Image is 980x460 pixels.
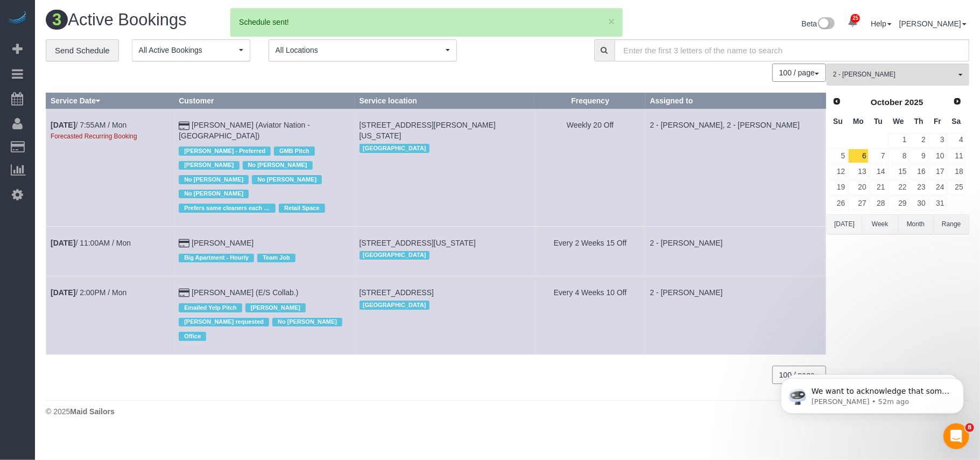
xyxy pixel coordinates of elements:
a: 2 [910,133,928,148]
td: Assigned to [645,226,826,276]
a: 25 [842,11,863,34]
td: Assigned to [645,276,826,354]
th: Frequency [535,93,645,109]
span: No [PERSON_NAME] [179,190,249,198]
th: Customer [174,93,355,109]
strong: Maid Sailors [70,407,114,416]
div: © 2025 [46,406,969,417]
a: 16 [910,164,928,179]
a: [PERSON_NAME] [192,239,253,247]
input: Enter the first 3 letters of the name to search [615,39,970,61]
a: 19 [829,180,847,195]
span: No [PERSON_NAME] [272,318,342,326]
a: 3 [929,133,947,148]
span: Office [179,332,206,340]
span: 2025 [905,97,923,107]
span: 8 [965,423,974,432]
span: [GEOGRAPHIC_DATA] [359,144,430,152]
a: 23 [910,180,928,195]
span: [PERSON_NAME] requested [179,318,269,326]
small: Forecasted Recurring Booking [51,133,137,140]
a: 7 [870,149,887,163]
button: [DATE] [827,214,862,234]
a: 17 [929,164,947,179]
a: [DATE]/ 2:00PM / Mon [51,288,126,297]
span: October [871,97,903,107]
span: GMB Pitch [274,147,315,155]
a: [PERSON_NAME] [899,19,967,28]
a: 22 [888,180,908,195]
span: [PERSON_NAME] [179,161,239,170]
a: 20 [848,180,868,195]
td: Frequency [535,276,645,354]
a: 8 [888,149,908,163]
button: Range [934,214,969,234]
span: [STREET_ADDRESS][PERSON_NAME][US_STATE] [359,121,496,140]
td: Service location [355,276,535,354]
a: 6 [848,149,868,163]
a: [PERSON_NAME] (Aviator Nation - [GEOGRAPHIC_DATA]) [179,121,310,140]
span: 2 - [PERSON_NAME] [833,70,956,79]
span: [STREET_ADDRESS][US_STATE] [359,239,476,247]
iframe: Intercom notifications message [765,356,980,431]
span: 3 [46,10,68,30]
a: Send Schedule [46,39,119,62]
span: Thursday [914,117,923,126]
nav: Pagination navigation [773,64,826,82]
button: All Locations [269,39,457,61]
a: 21 [870,180,887,195]
span: Big Apartment - Hourly [179,254,254,262]
td: Schedule date [46,109,174,226]
a: 30 [910,196,928,211]
span: Prefers same cleaners each time [179,204,276,212]
span: Prev [833,97,841,106]
a: 27 [848,196,868,211]
b: [DATE] [51,121,75,129]
a: [PERSON_NAME] (E/S Collab.) [192,288,298,297]
span: No [PERSON_NAME] [243,161,313,170]
span: [PERSON_NAME] [245,303,306,312]
th: Service location [355,93,535,109]
a: 13 [848,164,868,179]
span: Sunday [833,117,843,126]
span: [GEOGRAPHIC_DATA] [359,301,430,309]
div: Schedule sent! [239,17,614,27]
span: All Active Bookings [139,45,236,55]
span: Monday [853,117,864,126]
a: 4 [948,133,965,148]
a: 24 [929,180,947,195]
a: Prev [829,94,844,109]
ol: All Teams [827,64,969,80]
span: Team Job [257,254,295,262]
i: Credit Card Payment [179,240,189,247]
td: Service location [355,109,535,226]
span: 25 [851,14,860,23]
span: Tuesday [874,117,883,126]
b: [DATE] [51,239,75,247]
th: Service Date [46,93,174,109]
a: 31 [929,196,947,211]
td: Frequency [535,109,645,226]
span: Saturday [952,117,961,126]
h1: Active Bookings [46,11,499,29]
i: Credit Card Payment [179,289,189,297]
a: [DATE]/ 11:00AM / Mon [51,239,131,247]
a: 14 [870,164,887,179]
a: 5 [829,149,847,163]
b: [DATE] [51,288,75,297]
td: Schedule date [46,276,174,354]
a: 28 [870,196,887,211]
span: Retail Space [279,204,325,212]
a: Next [950,94,965,109]
a: 9 [910,149,928,163]
td: Assigned to [645,109,826,226]
a: Automaid Logo [6,11,28,26]
span: [STREET_ADDRESS] [359,288,434,297]
td: Customer [174,109,355,226]
button: Month [898,214,934,234]
th: Assigned to [645,93,826,109]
